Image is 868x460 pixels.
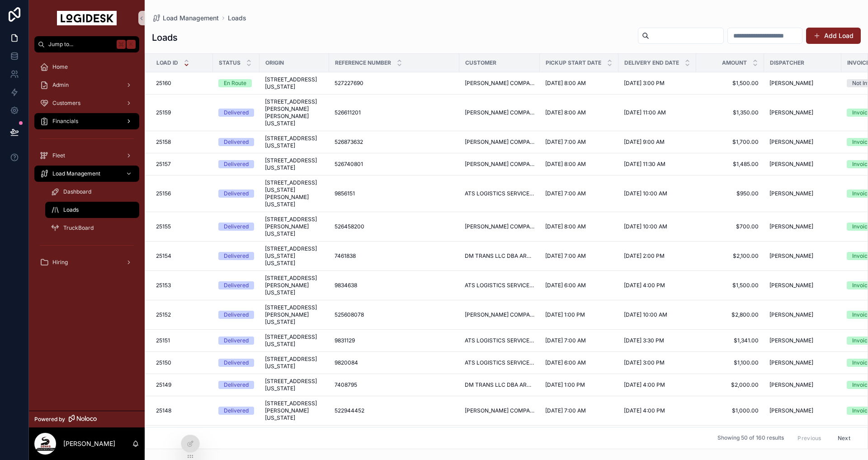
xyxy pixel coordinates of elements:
[702,138,759,146] span: $1,700.00
[545,138,613,146] a: [DATE] 7:00 AM
[218,281,254,289] a: Delivered
[545,407,613,414] a: [DATE] 7:00 AM
[156,381,208,389] a: 25149
[465,311,534,318] span: [PERSON_NAME] COMPANY INC.
[156,407,208,414] a: 25148
[265,245,324,267] a: [STREET_ADDRESS][US_STATE][US_STATE]
[769,223,836,230] a: [PERSON_NAME]
[34,166,139,182] a: Load Management
[224,311,249,319] div: Delivered
[335,109,454,116] a: 526611201
[546,59,601,66] span: Pickup Start Date
[218,359,254,367] a: Delivered
[63,224,94,232] span: TruckBoard
[465,190,534,197] a: ATS LOGISTICS SERVICES, INC. DBA SUREWAY TRANSPORTATION COMPANY & [PERSON_NAME] SPECIALIZED LOGIS...
[465,223,534,230] span: [PERSON_NAME] COMPANY INC.
[769,80,813,87] span: [PERSON_NAME]
[265,98,324,127] a: [STREET_ADDRESS][PERSON_NAME][PERSON_NAME][US_STATE]
[335,223,454,230] a: 526458200
[224,160,249,168] div: Delivered
[156,359,208,366] a: 25150
[769,407,813,414] span: [PERSON_NAME]
[769,359,813,366] span: [PERSON_NAME]
[34,147,139,164] a: Fleet
[265,275,324,296] a: [STREET_ADDRESS][PERSON_NAME][US_STATE]
[265,333,324,348] a: [STREET_ADDRESS][US_STATE]
[156,161,171,168] span: 25157
[335,407,454,414] a: 522944452
[769,337,813,344] span: [PERSON_NAME]
[52,170,100,177] span: Load Management
[156,252,171,260] span: 25154
[769,359,836,366] a: [PERSON_NAME]
[265,356,324,370] a: [STREET_ADDRESS][US_STATE]
[335,359,358,366] span: 9820084
[335,80,363,87] span: 527227690
[545,337,613,344] a: [DATE] 7:00 AM
[624,138,665,146] span: [DATE] 9:00 AM
[545,138,586,146] span: [DATE] 7:00 AM
[152,14,219,23] a: Load Management
[156,190,171,197] span: 25156
[335,337,355,344] span: 9831129
[265,59,284,66] span: Origin
[702,223,759,230] span: $700.00
[702,337,759,344] a: $1,341.00
[224,109,249,117] div: Delivered
[224,337,249,345] div: Delivered
[702,190,759,197] a: $950.00
[335,59,391,66] span: Reference Number
[769,138,813,146] span: [PERSON_NAME]
[156,138,171,146] span: 25158
[770,59,804,66] span: Dispatcher
[156,138,208,146] a: 25158
[335,359,454,366] a: 9820084
[545,190,613,197] a: [DATE] 7:00 AM
[156,223,171,230] span: 25155
[545,109,613,116] a: [DATE] 8:00 AM
[831,431,857,445] button: Next
[152,31,178,44] h1: Loads
[335,381,357,389] span: 7408795
[545,161,613,168] a: [DATE] 8:00 AM
[465,337,534,344] a: ATS LOGISTICS SERVICES, INC. DBA SUREWAY TRANSPORTATION COMPANY & [PERSON_NAME] SPECIALIZED LOGIS...
[624,59,679,66] span: Delivery End Date
[265,216,324,237] a: [STREET_ADDRESS][PERSON_NAME][US_STATE]
[545,407,586,414] span: [DATE] 7:00 AM
[702,252,759,260] span: $2,100.00
[156,252,208,260] a: 25154
[265,304,324,326] a: [STREET_ADDRESS][PERSON_NAME][US_STATE]
[722,59,747,66] span: Amount
[265,135,324,149] a: [STREET_ADDRESS][US_STATE]
[465,59,496,66] span: Customer
[34,36,139,52] button: Jump to...K
[228,14,246,23] span: Loads
[29,411,145,427] a: Powered by
[218,252,254,260] a: Delivered
[769,80,836,87] a: [PERSON_NAME]
[335,282,454,289] a: 9834638
[624,252,691,260] a: [DATE] 2:00 PM
[465,138,534,146] span: [PERSON_NAME] COMPANY INC.
[624,161,665,168] span: [DATE] 11:30 AM
[335,381,454,389] a: 7408795
[545,311,613,318] a: [DATE] 1:00 PM
[34,254,139,270] a: Hiring
[465,407,534,414] a: [PERSON_NAME] COMPANY INC.
[224,359,249,367] div: Delivered
[806,28,861,44] a: Add Load
[545,161,586,168] span: [DATE] 8:00 AM
[545,282,586,289] span: [DATE] 6:00 AM
[545,311,585,318] span: [DATE] 1:00 PM
[52,259,68,266] span: Hiring
[624,407,665,414] span: [DATE] 4:00 PM
[624,359,665,366] span: [DATE] 3:00 PM
[265,378,324,392] a: [STREET_ADDRESS][US_STATE]
[156,337,208,344] a: 25151
[156,311,208,318] a: 25152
